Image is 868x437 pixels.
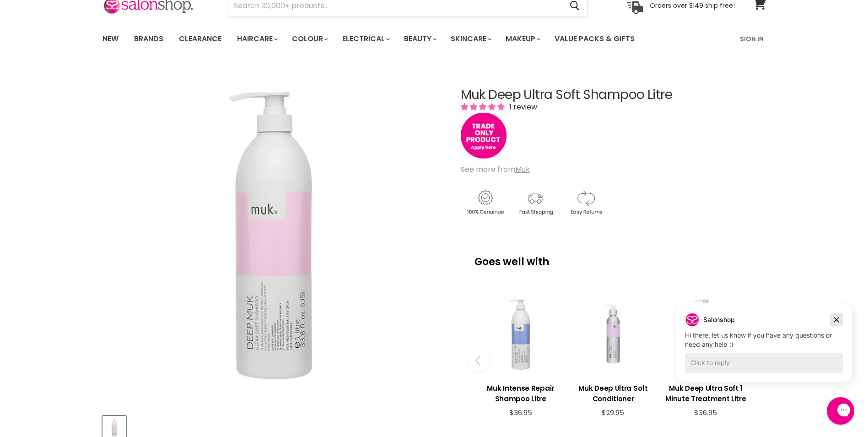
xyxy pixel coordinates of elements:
a: Beauty [397,29,442,49]
span: See more from [461,164,530,175]
a: View product:Muk Deep Ultra Soft Conditioner [571,376,655,409]
a: Brands [127,29,170,49]
img: returns.gif [561,189,610,217]
h3: Muk Intense Repair Shampoo Litre [479,383,562,404]
a: New [96,29,125,49]
p: Orders over $149 ship free! [650,1,735,10]
span: 1 review [507,102,537,112]
img: genuine.gif [461,189,509,217]
iframe: Gorgias live chat campaigns [669,302,859,396]
a: Haircare [230,29,283,49]
a: Colour [285,29,334,49]
p: Goes well with [474,242,752,272]
a: View product:Muk Intense Repair Shampoo Litre [479,376,562,409]
h3: Muk Deep Ultra Soft 1 Minute Treatment Litre [664,383,747,404]
span: $36.95 [694,408,717,417]
h1: Muk Deep Ultra Soft Shampoo Litre [461,88,766,102]
a: Makeup [499,29,546,49]
div: Muk Deep Ultra Soft Shampoo Litre image. Click or Scroll to Zoom. [102,65,444,407]
h3: Muk Deep Ultra Soft Conditioner [571,383,655,404]
a: Sign In [734,29,769,49]
span: $29.95 [602,408,624,417]
a: Muk [515,164,530,175]
ul: Main menu [96,26,688,52]
nav: Main [91,26,777,52]
a: Value Packs & Gifts [548,29,642,49]
span: $36.95 [509,408,532,417]
iframe: Gorgias live chat messenger [822,394,859,428]
img: tradeonly_small.jpg [461,113,507,158]
a: Skincare [444,29,497,49]
a: Clearance [172,29,228,49]
a: View product:Muk Deep Ultra Soft 1 Minute Treatment Litre [664,376,747,409]
a: Electrical [335,29,395,49]
img: shipping.gif [511,189,560,217]
span: 5.00 stars [461,102,507,112]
